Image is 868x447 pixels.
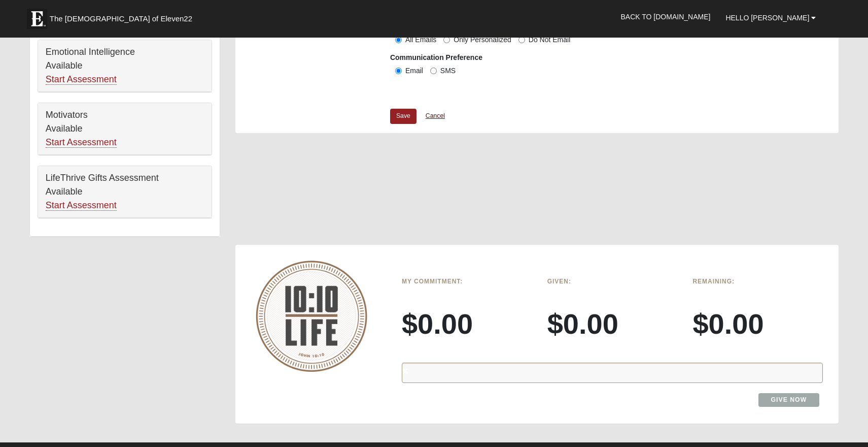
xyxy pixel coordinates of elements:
[22,4,225,29] a: The [DEMOGRAPHIC_DATA] of Eleven22
[27,9,47,29] img: Eleven22 logo
[718,5,823,30] a: Hello [PERSON_NAME]
[547,307,678,341] h3: $0.00
[256,261,367,372] img: 10-10-Life-logo-round-no-scripture.png
[405,36,436,44] span: All Emails
[758,393,820,407] a: Give Now
[613,4,718,29] a: Back to [DOMAIN_NAME]
[390,52,482,62] label: Communication Preference
[692,278,823,285] h6: Remaining:
[402,278,532,285] h6: My Commitment:
[46,74,117,85] a: Start Assessment
[430,68,437,74] input: SMS
[46,200,117,211] a: Start Assessment
[454,36,511,44] span: Only Personalized
[692,307,823,341] h3: $0.00
[529,36,570,44] span: Do Not Email
[390,109,416,123] a: Save
[38,103,212,155] div: Motivators Available
[419,108,452,124] a: Cancel
[395,37,402,43] input: All Emails
[402,307,532,341] h3: $0.00
[50,14,192,24] span: The [DEMOGRAPHIC_DATA] of Eleven22
[46,137,117,148] a: Start Assessment
[518,37,525,43] input: Do Not Email
[395,68,402,74] input: Email
[440,67,456,75] span: SMS
[547,278,678,285] h6: Given:
[38,166,212,218] div: LifeThrive Gifts Assessment Available
[38,40,212,92] div: Emotional Intelligence Available
[725,14,809,22] span: Hello [PERSON_NAME]
[443,37,450,43] input: Only Personalized
[405,67,423,75] span: Email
